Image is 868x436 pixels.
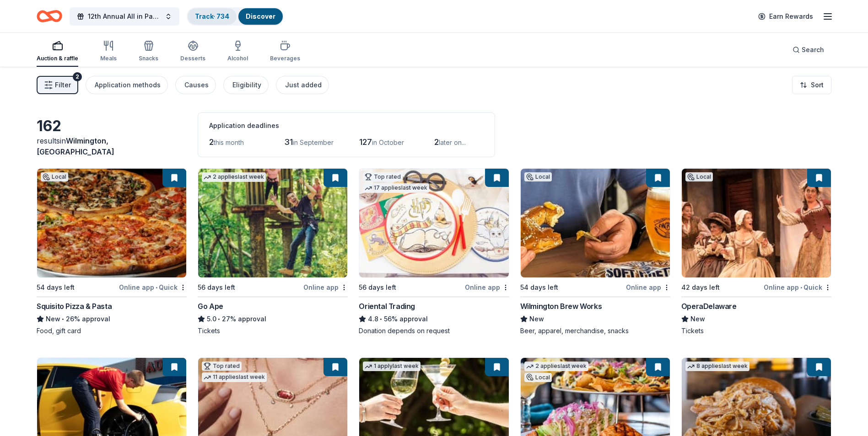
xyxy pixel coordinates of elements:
div: Local [524,373,552,382]
span: New [46,314,60,324]
div: Food, gift card [37,326,187,335]
button: Snacks [139,37,158,67]
button: Auction & raffle [37,37,78,67]
span: later on... [439,138,466,146]
span: 2 [209,137,214,147]
a: Image for Go Ape2 applieslast week56 days leftOnline appGo Ape5.0•27% approvalTickets [198,168,348,335]
div: 27% approval [198,314,348,324]
button: Beverages [270,37,300,67]
span: this month [214,138,244,146]
div: Top rated [363,172,403,181]
span: 31 [284,137,293,147]
button: Track· 734Discover [187,7,284,26]
div: Squisito Pizza & Pasta [37,301,112,312]
div: 11 applies last week [202,372,267,382]
button: Just added [276,76,329,94]
div: results [37,135,187,157]
img: Image for Oriental Trading [359,169,508,277]
div: Top rated [202,362,242,371]
div: Wilmington Brew Works [520,301,602,312]
a: Discover [246,12,275,20]
a: Track· 734 [195,12,229,20]
button: Eligibility [223,76,269,94]
div: Eligibility [232,80,261,90]
div: 56 days left [359,282,396,293]
div: 56 days left [198,282,235,293]
div: Local [41,172,68,181]
div: Online app [626,282,670,293]
div: Donation depends on request [359,326,509,335]
img: Image for OperaDelaware [682,169,831,277]
button: Filter2 [37,76,78,94]
div: Online app Quick [764,282,831,293]
div: 54 days left [37,282,75,293]
div: Go Ape [198,301,223,312]
button: Meals [100,37,117,67]
div: 1 apply last week [363,362,421,371]
div: Online app [303,282,348,293]
a: Home [37,5,62,27]
span: Search [802,44,824,55]
div: 2 [73,72,82,81]
span: New [690,314,705,324]
button: Application methods [86,76,168,94]
span: in [37,136,114,156]
div: 56% approval [359,314,509,324]
div: Auction & raffle [37,55,78,62]
span: in October [372,138,404,146]
div: Beverages [270,55,300,62]
button: Desserts [180,37,205,67]
span: 5.0 [207,314,216,324]
div: Local [524,172,552,181]
span: 4.8 [368,314,378,324]
span: • [156,284,157,291]
div: 2 applies last week [202,172,266,182]
div: Meals [100,55,117,62]
span: New [529,314,544,324]
div: Alcohol [227,55,248,62]
a: Image for Squisito Pizza & PastaLocal54 days leftOnline app•QuickSquisito Pizza & PastaNew•26% ap... [37,168,187,335]
div: 17 applies last week [363,183,429,193]
button: Search [785,41,831,59]
span: Wilmington, [GEOGRAPHIC_DATA] [37,136,114,156]
span: 2 [434,137,439,147]
span: 127 [359,137,372,147]
div: 8 applies last week [685,362,749,371]
div: Local [685,172,713,181]
div: OperaDelaware [681,301,737,312]
div: 54 days left [520,282,558,293]
div: Snacks [139,55,158,62]
button: Alcohol [227,37,248,67]
div: Tickets [198,326,348,335]
button: 12th Annual All in Paddle Raffle [70,7,179,26]
div: Desserts [180,55,205,62]
span: Sort [811,80,824,90]
span: in September [293,138,334,146]
div: Oriental Trading [359,301,415,312]
a: Image for Wilmington Brew WorksLocal54 days leftOnline appWilmington Brew WorksNewBeer, apparel, ... [520,168,670,335]
span: • [380,315,383,323]
div: Application methods [95,80,161,90]
img: Image for Squisito Pizza & Pasta [37,169,186,277]
button: Causes [175,76,216,94]
div: 42 days left [681,282,720,293]
div: 2 applies last week [524,362,588,371]
a: Image for OperaDelawareLocal42 days leftOnline app•QuickOperaDelawareNewTickets [681,168,831,335]
div: 162 [37,117,187,135]
span: • [62,315,64,323]
div: Online app Quick [119,282,187,293]
div: Application deadlines [209,120,484,131]
div: Beer, apparel, merchandise, snacks [520,326,670,335]
div: 26% approval [37,314,187,324]
div: Tickets [681,326,831,335]
span: Filter [55,80,71,90]
img: Image for Go Ape [198,169,347,277]
div: Causes [184,80,209,90]
img: Image for Wilmington Brew Works [521,169,670,277]
span: • [218,315,221,323]
a: Earn Rewards [753,8,819,25]
div: Online app [465,282,509,293]
a: Image for Oriental TradingTop rated17 applieslast week56 days leftOnline appOriental Trading4.8•5... [359,168,509,335]
button: Sort [792,76,831,94]
div: Just added [285,80,322,90]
